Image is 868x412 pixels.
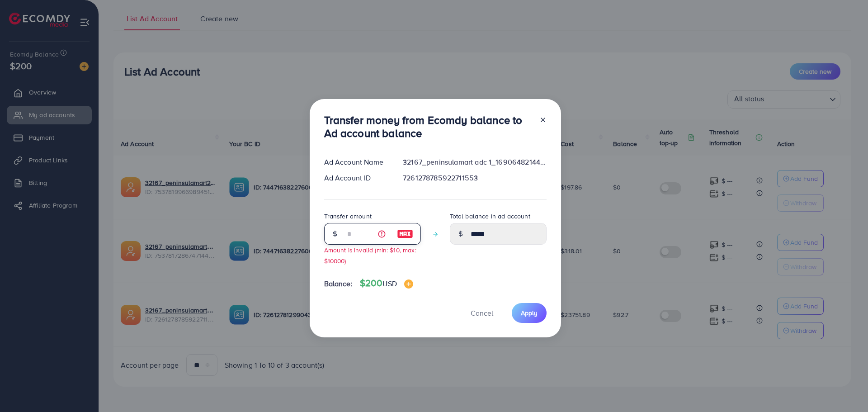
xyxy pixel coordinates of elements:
h3: Transfer money from Ecomdy balance to Ad account balance [324,114,532,140]
div: 32167_peninsulamart adc 1_1690648214482 [396,157,553,167]
h4: $200 [360,278,413,289]
div: Ad Account Name [317,157,396,167]
label: Transfer amount [324,212,372,221]
button: Cancel [459,303,505,322]
span: Balance: [324,279,353,289]
iframe: Chat [830,371,861,405]
button: Apply [512,303,547,322]
img: image [397,228,413,239]
span: Apply [521,308,538,317]
img: image [404,279,413,289]
span: Cancel [471,308,493,318]
label: Total balance in ad account [450,212,530,221]
span: USD [382,279,396,289]
div: 7261278785922711553 [396,173,553,183]
small: Amount is invalid (min: $10, max: $10000) [324,246,416,265]
div: Ad Account ID [317,173,396,183]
